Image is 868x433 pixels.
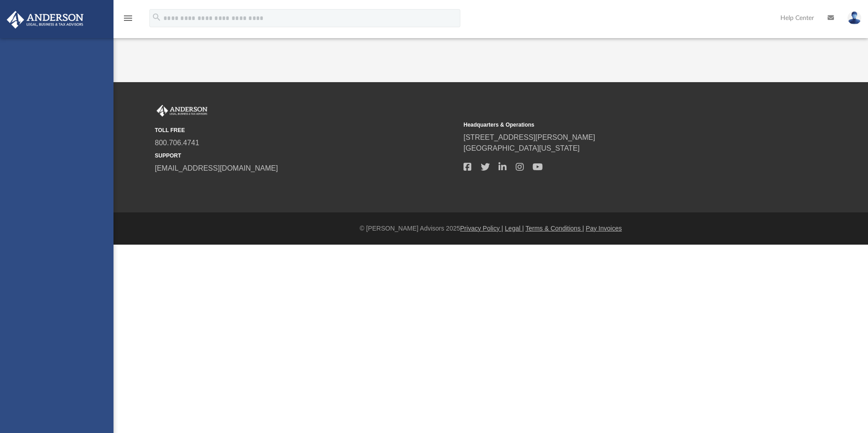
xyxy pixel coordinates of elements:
a: 800.706.4741 [155,139,199,147]
small: SUPPORT [155,152,457,160]
a: Pay Invoices [586,225,621,232]
a: [GEOGRAPHIC_DATA][US_STATE] [464,144,580,152]
a: Terms & Conditions | [526,225,584,232]
img: Anderson Advisors Platinum Portal [4,11,86,29]
img: User Pic [848,11,861,25]
img: Anderson Advisors Platinum Portal [155,105,209,117]
a: [EMAIL_ADDRESS][DOMAIN_NAME] [155,164,278,172]
a: [STREET_ADDRESS][PERSON_NAME] [464,133,595,141]
a: menu [123,17,133,24]
i: menu [123,13,133,24]
i: search [152,12,162,22]
small: TOLL FREE [155,126,457,134]
small: Headquarters & Operations [464,121,766,129]
a: Legal | [505,225,524,232]
div: © [PERSON_NAME] Advisors 2025 [113,224,868,233]
a: Privacy Policy | [460,225,503,232]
